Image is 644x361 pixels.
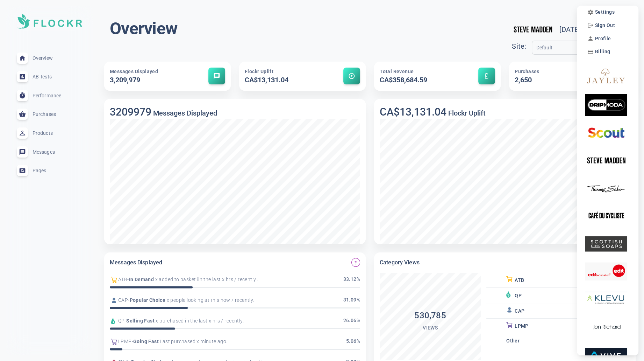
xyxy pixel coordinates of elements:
[585,7,617,17] button: Settings
[585,149,627,171] img: stevemadden
[585,316,627,338] img: jonrichard
[585,288,627,310] img: athos
[585,177,627,199] img: thomassabo
[585,205,627,227] img: cafeducycliste
[595,49,610,55] span: Billing
[585,47,613,57] button: Billing
[595,36,611,42] span: Profile
[585,233,627,255] img: scottishfinesoaps
[585,94,627,116] img: dripmoda
[585,66,627,88] img: jayley
[595,22,615,28] span: Sign Out
[585,261,627,283] img: shopedx
[595,9,615,15] span: Settings
[585,122,627,144] img: scouts
[585,34,613,43] button: Profile
[585,20,617,30] button: Sign Out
